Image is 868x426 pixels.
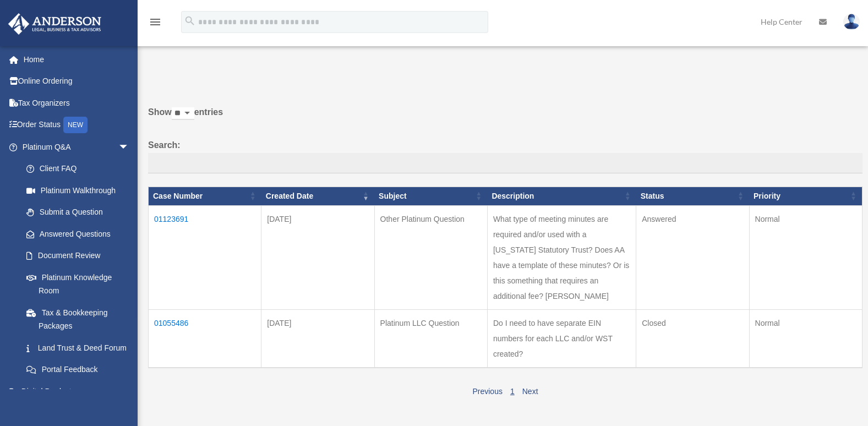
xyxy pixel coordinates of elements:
[149,205,261,309] td: 01123691
[8,70,146,92] a: Online Ordering
[149,309,261,368] td: 01055486
[8,380,146,402] a: Digital Productsarrow_drop_down
[8,136,140,158] a: Platinum Q&Aarrow_drop_down
[148,105,862,131] label: Show entries
[510,387,515,396] a: 1
[487,309,636,368] td: Do I need to have separate EIN numbers for each LLC and/or WST created?
[148,153,862,174] input: Search:
[522,387,538,396] a: Next
[5,13,105,35] img: Anderson Advisors Platinum Portal
[261,205,374,309] td: [DATE]
[15,179,140,201] a: Platinum Walkthrough
[15,158,140,180] a: Client FAQ
[15,337,140,359] a: Land Trust & Deed Forum
[148,138,862,174] label: Search:
[8,92,146,114] a: Tax Organizers
[118,380,140,403] span: arrow_drop_down
[374,205,487,309] td: Other Platinum Question
[8,48,146,70] a: Home
[118,136,140,159] span: arrow_drop_down
[15,223,135,245] a: Answered Questions
[487,187,636,206] th: Description: activate to sort column ascending
[843,14,860,30] img: User Pic
[749,205,862,309] td: Normal
[15,359,140,381] a: Portal Feedback
[487,205,636,309] td: What type of meeting minutes are required and/or used with a [US_STATE] Statutory Trust? Does AA ...
[15,245,140,267] a: Document Review
[149,187,261,206] th: Case Number: activate to sort column ascending
[63,117,88,133] div: NEW
[261,187,374,206] th: Created Date: activate to sort column ascending
[172,107,194,120] select: Showentries
[149,15,162,29] i: menu
[749,309,862,368] td: Normal
[636,205,749,309] td: Answered
[261,309,374,368] td: [DATE]
[15,266,140,302] a: Platinum Knowledge Room
[749,187,862,206] th: Priority: activate to sort column ascending
[149,19,162,29] a: menu
[636,309,749,368] td: Closed
[15,201,140,223] a: Submit a Question
[472,387,502,396] a: Previous
[184,15,196,27] i: search
[374,309,487,368] td: Platinum LLC Question
[8,114,146,136] a: Order StatusNEW
[374,187,487,206] th: Subject: activate to sort column ascending
[15,302,140,337] a: Tax & Bookkeeping Packages
[636,187,749,206] th: Status: activate to sort column ascending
